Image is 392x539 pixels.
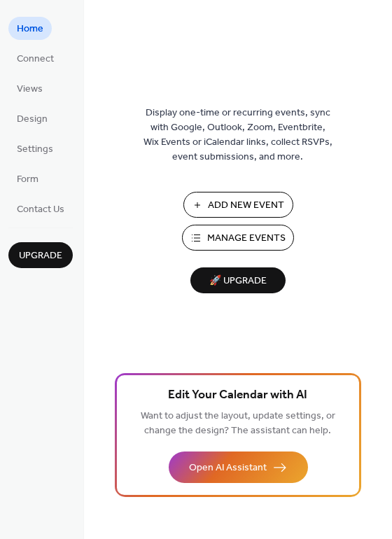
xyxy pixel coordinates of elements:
[169,386,308,406] span: Edit Your Calendar with AI
[17,83,43,97] span: Views
[17,113,48,127] span: Design
[8,167,47,190] a: Form
[207,232,286,246] span: Manage Events
[8,17,52,40] a: Home
[8,47,62,70] a: Connect
[17,173,38,188] span: Form
[17,22,43,37] span: Home
[8,107,56,130] a: Design
[8,137,62,160] a: Settings
[183,192,293,218] button: Add New Event
[19,249,62,264] span: Upgrade
[143,106,332,165] span: Display one-time or recurring events, sync with Google, Outlook, Zoom, Eventbrite, Wix Events or ...
[8,197,73,220] a: Contact Us
[17,143,53,157] span: Settings
[17,203,64,218] span: Contact Us
[199,272,277,291] span: 🚀 Upgrade
[17,52,54,67] span: Connect
[141,407,335,441] span: Want to adjust the layout, update settings, or change the design? The assistant can help.
[169,451,308,483] button: Open AI Assistant
[8,242,73,268] button: Upgrade
[209,199,285,213] span: Add New Event
[8,77,51,100] a: Views
[190,267,286,293] button: 🚀 Upgrade
[190,461,267,476] span: Open AI Assistant
[182,225,294,251] button: Manage Events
